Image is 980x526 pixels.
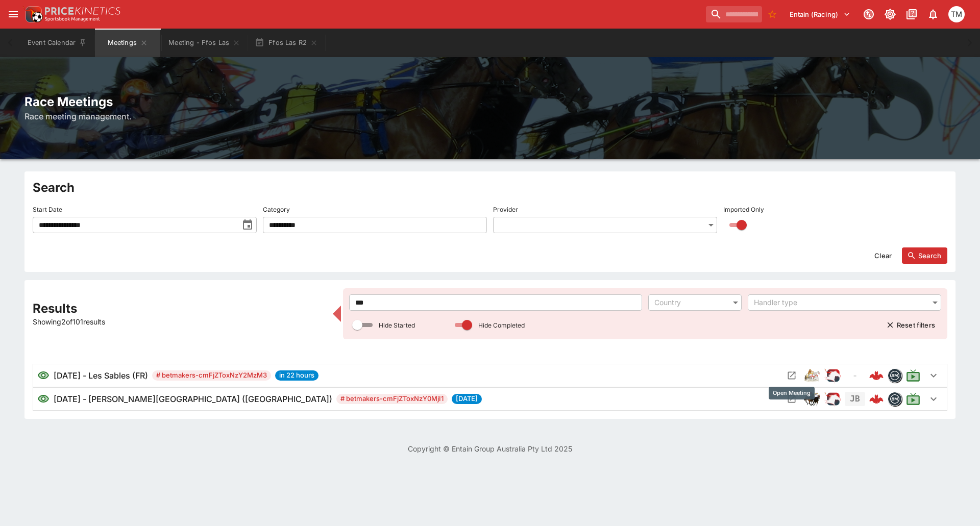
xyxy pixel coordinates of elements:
[275,370,318,381] span: in 22 hours
[37,369,50,382] svg: Visible
[902,247,947,264] button: Search
[769,387,815,399] div: Open Meeting
[379,321,415,330] p: Hide Started
[21,29,93,57] button: Event Calendar
[783,6,856,22] button: Select Tenant
[948,6,965,22] div: Tristan Matheson
[238,216,257,234] button: toggle date time picker
[868,247,898,264] button: Clear
[162,29,247,57] button: Meeting - Ffos Las
[37,393,50,405] svg: Visible
[22,4,43,24] img: PriceKinetics Logo
[888,392,901,406] img: betmakers.png
[880,317,941,333] button: Reset filters
[824,367,841,384] img: racing.png
[452,394,482,404] span: [DATE]
[54,369,148,382] h6: [DATE] - Les Sables (FR)
[45,17,100,21] img: Sportsbook Management
[45,7,120,15] img: PriceKinetics
[869,392,884,406] img: logo-cerberus--red.svg
[336,394,448,404] span: # betmakers-cmFjZToxNzY0MjI1
[924,5,942,23] button: Notifications
[824,367,841,384] div: ParallelRacing Handler
[754,297,925,308] div: Handler type
[945,3,968,26] button: Tristan Matheson
[24,110,955,122] h6: Race meeting management.
[845,368,865,383] div: No Jetbet
[33,205,62,214] p: Start Date
[723,205,764,214] p: Imported Only
[95,29,160,57] button: Meetings
[493,205,518,214] p: Provider
[906,392,920,406] svg: Live
[888,369,901,382] img: betmakers.png
[845,392,865,406] div: Jetbet not yet mapped
[33,300,327,316] h2: Results
[263,205,290,214] p: Category
[33,180,947,195] h2: Search
[706,6,762,22] input: search
[804,367,820,384] div: harness_racing
[33,316,327,327] p: Showing 2 of 101 results
[888,392,902,406] div: betmakers
[902,5,921,23] button: Documentation
[906,368,920,383] svg: Live
[824,391,841,407] img: racing.png
[4,5,22,23] button: open drawer
[881,5,899,23] button: Toggle light/dark mode
[860,5,878,23] button: Connected to PK
[24,94,955,110] h2: Race Meetings
[804,367,820,384] img: harness_racing.png
[249,29,324,57] button: Ffos Las R2
[654,297,725,308] div: Country
[54,393,332,405] h6: [DATE] - [PERSON_NAME][GEOGRAPHIC_DATA] ([GEOGRAPHIC_DATA])
[869,368,884,383] img: logo-cerberus--red.svg
[783,367,800,384] button: Open Meeting
[824,391,841,407] div: ParallelRacing Handler
[478,321,525,330] p: Hide Completed
[764,6,780,22] button: No Bookmarks
[888,368,902,383] div: betmakers
[152,370,271,381] span: # betmakers-cmFjZToxNzY2MzM3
